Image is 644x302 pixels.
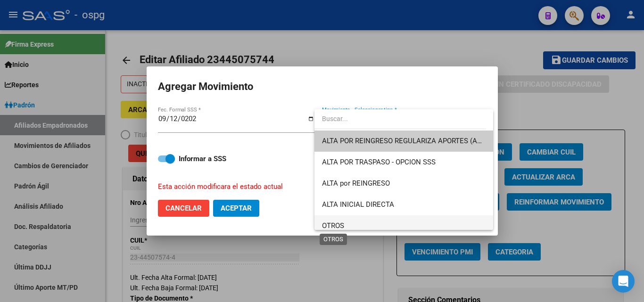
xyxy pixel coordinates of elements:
[612,270,635,293] div: Open Intercom Messenger
[322,179,390,188] span: ALTA por REINGRESO
[322,200,394,209] span: ALTA INICIAL DIRECTA
[322,158,436,166] span: ALTA POR TRASPASO - OPCION SSS
[314,109,486,129] input: dropdown search
[322,137,489,145] span: ALTA POR REINGRESO REGULARIZA APORTES (AFIP)
[322,221,344,230] span: OTROS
